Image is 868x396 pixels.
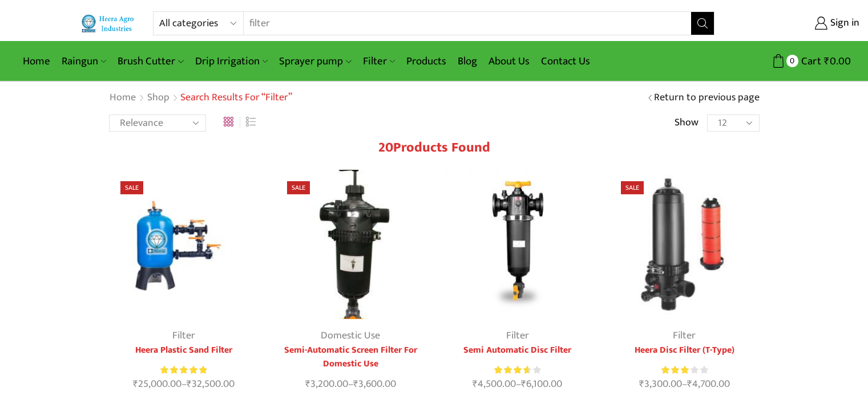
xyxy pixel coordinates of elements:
[494,364,528,376] span: Rated out of 5
[393,136,490,159] span: Products found
[172,327,195,344] a: Filter
[357,48,401,75] a: Filter
[483,48,535,75] a: About Us
[609,377,760,392] span: –
[276,170,426,320] img: Semi-Automatic Screen Filter for Domestic Use
[187,375,235,393] bdi: 32,500.00
[443,344,593,357] a: Semi Automatic Disc Filter
[160,364,207,376] div: Rated 5.00 out of 5
[273,48,357,75] a: Sprayer pump
[506,327,529,344] a: Filter
[494,364,540,376] div: Rated 3.67 out of 5
[353,375,396,393] bdi: 3,600.00
[109,170,259,320] img: Heera Plastic Sand Filter
[443,377,593,392] span: –
[353,375,358,393] span: ₹
[661,364,689,376] span: Rated out of 5
[726,51,851,72] a: 0 Cart ₹0.00
[621,181,644,194] span: Sale
[639,375,682,393] bdi: 3,300.00
[535,48,596,75] a: Contact Us
[109,91,136,105] a: Home
[109,377,259,392] span: –
[401,48,452,75] a: Products
[276,344,426,371] a: Semi-Automatic Screen Filter For Domestic Use
[305,375,310,393] span: ₹
[244,12,677,35] input: Search for...
[160,364,207,376] span: Rated out of 5
[687,375,730,393] bdi: 4,700.00
[109,115,206,132] select: Shop order
[112,48,189,75] a: Brush Cutter
[287,181,310,194] span: Sale
[824,52,830,70] span: ₹
[187,375,192,393] span: ₹
[675,116,699,130] span: Show
[521,375,562,393] bdi: 6,100.00
[691,12,714,35] button: Search button
[473,375,478,393] span: ₹
[120,181,143,194] span: Sale
[378,136,393,159] span: 20
[673,327,696,344] a: Filter
[786,55,798,67] span: 0
[305,375,348,393] bdi: 3,200.00
[189,48,273,75] a: Drip Irrigation
[824,52,851,70] bdi: 0.00
[473,375,516,393] bdi: 4,500.00
[147,91,170,105] a: Shop
[133,375,181,393] bdi: 25,000.00
[798,54,821,69] span: Cart
[180,92,292,104] h1: Search results for “filter”
[609,170,760,320] img: Heera Disc Filter (T-Type)
[521,375,526,393] span: ₹
[827,16,859,31] span: Sign in
[276,377,426,392] span: –
[133,375,138,393] span: ₹
[109,91,292,105] nav: Breadcrumb
[609,344,760,357] a: Heera Disc Filter (T-Type)
[654,91,760,105] a: Return to previous page
[443,170,593,320] img: Semi Automatic Disc Filter
[687,375,692,393] span: ₹
[639,375,644,393] span: ₹
[321,327,380,344] a: Domestic Use
[732,13,859,34] a: Sign in
[452,48,483,75] a: Blog
[661,364,708,376] div: Rated 3.00 out of 5
[56,48,112,75] a: Raingun
[109,344,259,357] a: Heera Plastic Sand Filter
[17,48,56,75] a: Home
